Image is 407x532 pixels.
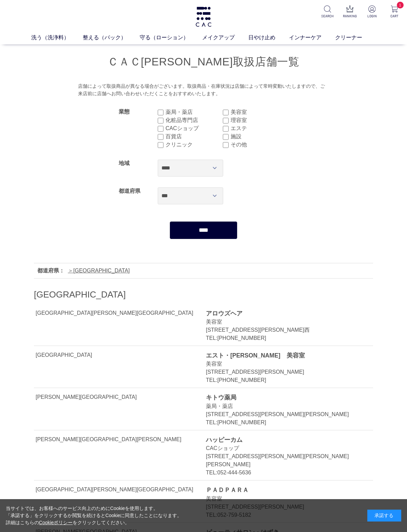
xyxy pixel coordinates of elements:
div: TEL: [206,469,358,477]
label: 理容室 [231,116,288,124]
a: インナーケア [289,34,335,42]
div: アロウズヘア [206,309,358,318]
h1: ＣＡＣ[PERSON_NAME]取扱店舗一覧 [34,55,373,69]
a: Cookieポリシー [39,520,73,525]
p: RANKING [343,14,357,19]
div: [GEOGRAPHIC_DATA][PERSON_NAME][GEOGRAPHIC_DATA] [36,309,193,317]
label: クリニック [166,141,223,149]
label: CACショップ [166,124,223,132]
label: 百貨店 [166,132,223,141]
a: 日やけ止め [248,34,289,42]
div: [STREET_ADDRESS][PERSON_NAME][PERSON_NAME][PERSON_NAME] [206,452,358,469]
div: ハッピーカム [206,435,358,444]
div: [STREET_ADDRESS][PERSON_NAME]西 [206,326,358,334]
p: LOGIN [365,14,379,19]
label: エステ [231,124,288,132]
h2: [GEOGRAPHIC_DATA] [34,289,373,301]
div: 薬局・薬店 [206,402,358,410]
div: [STREET_ADDRESS][PERSON_NAME][PERSON_NAME] [206,410,358,418]
div: [GEOGRAPHIC_DATA][PERSON_NAME][GEOGRAPHIC_DATA] [36,486,193,494]
a: SEARCH [320,5,334,19]
label: 地域 [119,160,130,166]
label: 都道府県 [119,188,140,194]
div: 美容室 [206,318,358,326]
a: 052-444-5636 [217,470,251,475]
label: 化粧品専門店 [166,116,223,124]
a: 1 CART [387,5,402,19]
div: ＰＡＤＰＡＲＡ [206,486,358,494]
div: [STREET_ADDRESS][PERSON_NAME] [206,368,358,376]
div: CACショップ [206,444,358,452]
label: 美容室 [231,108,288,116]
label: 業態 [119,109,130,115]
div: エスト・[PERSON_NAME] 美容室 [206,351,358,360]
div: 店舗によって取扱商品が異なる場合がございます。取扱商品・在庫状況は店舗によって常時変動いたしますので、ご来店前に店舗へお問い合わせいただくことをおすすめいたします。 [78,83,329,97]
a: [GEOGRAPHIC_DATA] [68,268,130,273]
span: 1 [397,2,404,8]
div: [GEOGRAPHIC_DATA] [36,351,120,359]
div: 美容室 [206,495,358,503]
a: 洗う（洗浄料） [31,34,83,42]
a: 整える（パック） [83,34,140,42]
label: その他 [231,141,288,149]
p: SEARCH [320,14,334,19]
div: 美容室 [206,360,358,368]
a: 守る（ローション） [140,34,202,42]
div: TEL: [206,418,358,427]
div: 当サイトでは、お客様へのサービス向上のためにCookieを使用します。 「承諾する」をクリックするか閲覧を続けるとCookieに同意したことになります。 詳細はこちらの をクリックしてください。 [6,505,182,526]
a: LOGIN [365,5,379,19]
div: 都道府県： [37,267,64,275]
div: TEL: [206,334,358,342]
img: logo [195,7,212,27]
p: CART [387,14,402,19]
a: [PHONE_NUMBER] [217,377,266,383]
div: [PERSON_NAME][GEOGRAPHIC_DATA][PERSON_NAME] [36,435,181,444]
a: [PHONE_NUMBER] [217,335,266,341]
a: [PHONE_NUMBER] [217,420,266,425]
div: 承諾する [367,510,401,521]
label: 施設 [231,132,288,141]
div: TEL: [206,376,358,384]
div: キトウ薬局 [206,393,358,402]
a: RANKING [343,5,357,19]
label: 薬局・薬店 [166,108,223,116]
div: [PERSON_NAME][GEOGRAPHIC_DATA] [36,393,137,401]
a: メイクアップ [202,34,248,42]
a: クリーナー [335,34,376,42]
